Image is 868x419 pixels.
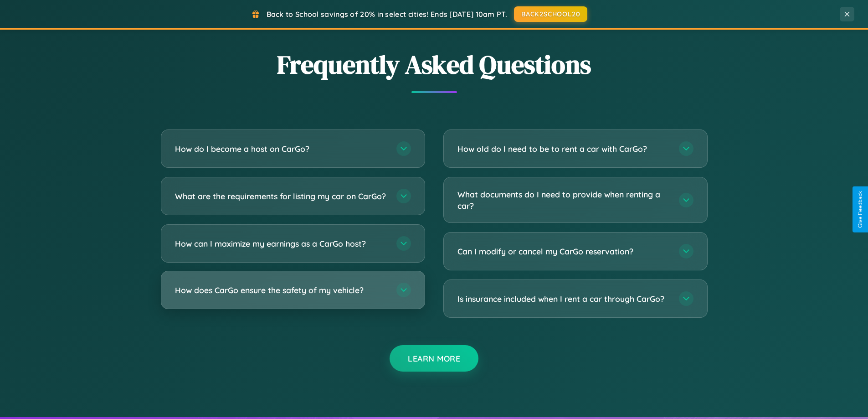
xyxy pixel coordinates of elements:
[457,143,670,155] h3: How old do I need to be to rent a car with CarGo?
[457,246,670,257] h3: Can I modify or cancel my CarGo reservation?
[175,285,387,296] h3: How does CarGo ensure the safety of my vehicle?
[175,191,387,202] h3: What are the requirements for listing my car on CarGo?
[390,345,478,372] button: Learn More
[457,189,670,211] h3: What documents do I need to provide when renting a car?
[175,143,387,155] h3: How do I become a host on CarGo?
[857,191,863,228] div: Give Feedback
[457,293,670,305] h3: Is insurance included when I rent a car through CarGo?
[514,6,587,22] button: BACK2SCHOOL20
[267,10,507,19] span: Back to School savings of 20% in select cities! Ends [DATE] 10am PT.
[161,47,708,82] h2: Frequently Asked Questions
[175,238,387,249] h3: How can I maximize my earnings as a CarGo host?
